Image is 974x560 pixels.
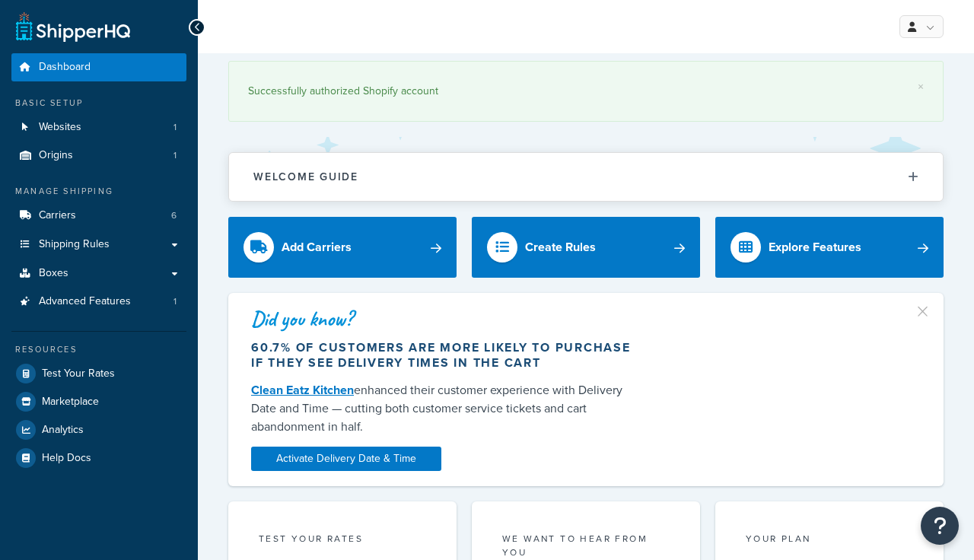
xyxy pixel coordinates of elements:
[229,153,943,201] button: Welcome Guide
[248,81,924,102] div: Successfully authorized Shopify account
[11,231,186,259] a: Shipping Rules
[11,142,186,170] a: Origins1
[253,171,358,183] h2: Welcome Guide
[173,121,177,134] span: 1
[11,259,186,288] a: Boxes
[42,452,91,465] span: Help Docs
[42,424,84,437] span: Analytics
[251,308,635,329] div: Did you know?
[11,444,186,472] a: Help Docs
[11,388,186,415] a: Marketplace
[11,360,186,387] a: Test Your Rates
[173,295,177,308] span: 1
[11,113,186,142] a: Websites1
[282,237,352,258] div: Add Carriers
[921,507,959,545] button: Open Resource Center
[746,532,913,549] div: Your Plan
[39,209,76,222] span: Carriers
[502,532,670,559] p: we want to hear from you
[251,381,635,436] div: enhanced their customer experience with Delivery Date and Time — cutting both customer service ti...
[173,149,177,162] span: 1
[11,113,186,142] li: Websites
[11,343,186,356] div: Resources
[11,288,186,316] a: Advanced Features1
[39,267,68,280] span: Boxes
[39,61,91,74] span: Dashboard
[259,532,426,549] div: Test your rates
[11,288,186,316] li: Advanced Features
[251,381,354,399] a: Clean Eatz Kitchen
[251,340,635,371] div: 60.7% of customers are more likely to purchase if they see delivery times in the cart
[11,53,186,81] a: Dashboard
[11,202,186,230] a: Carriers6
[769,237,861,258] div: Explore Features
[715,217,944,278] a: Explore Features
[251,447,441,471] a: Activate Delivery Date & Time
[39,295,131,308] span: Advanced Features
[228,217,457,278] a: Add Carriers
[39,121,81,134] span: Websites
[42,367,115,380] span: Test Your Rates
[11,142,186,170] li: Origins
[525,237,596,258] div: Create Rules
[11,185,186,198] div: Manage Shipping
[39,149,73,162] span: Origins
[11,97,186,110] div: Basic Setup
[918,81,924,93] a: ×
[42,396,99,409] span: Marketplace
[472,217,700,278] a: Create Rules
[11,202,186,230] li: Carriers
[11,416,186,444] a: Analytics
[39,238,110,251] span: Shipping Rules
[171,209,177,222] span: 6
